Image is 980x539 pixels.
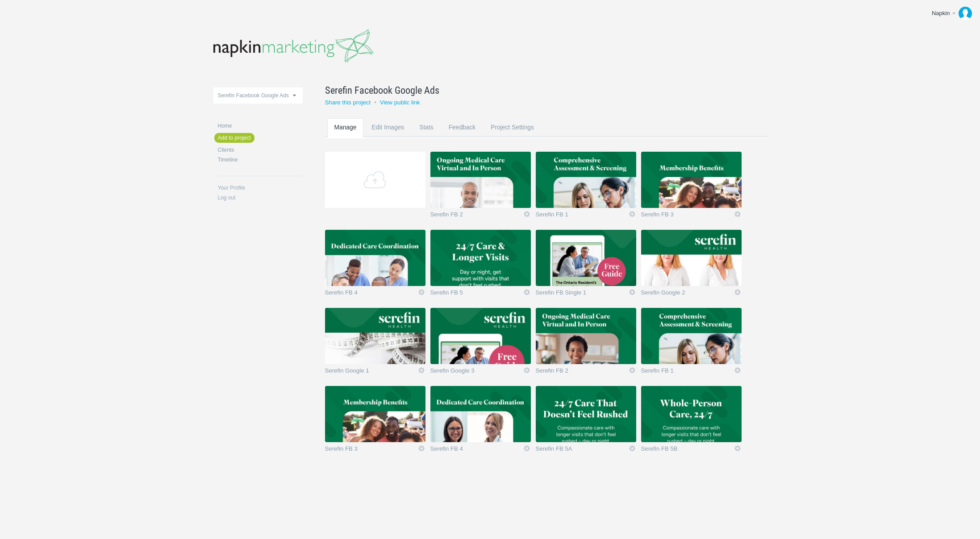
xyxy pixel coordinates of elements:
div: Napkin [932,9,951,18]
a: Project Settings [484,118,541,153]
a: Add to project [214,133,254,143]
a: Icon [417,366,425,374]
a: Napkin [925,4,976,22]
a: Icon [628,444,636,452]
img: napkinmarketing_ad2soo_thumb.jpg [430,308,531,364]
span: Serefin Facebook Google Ads [218,92,289,99]
a: Serefin FB 2 [430,211,523,220]
img: napkinmarketing_fwn1kp_thumb.jpg [641,308,742,364]
img: napkinmarketing_cgfjdt_thumb.jpg [641,230,742,286]
a: Serefin FB 4 [430,446,523,455]
a: Icon [417,288,425,296]
small: • [374,99,376,106]
img: napkinmarketing-logo_20160520102043.png [213,29,374,63]
a: Serefin FB 3 [641,211,734,220]
a: Manage [327,118,364,153]
a: Icon [734,366,742,374]
a: Serefin FB 5B [641,446,734,455]
a: Share this project [325,99,371,106]
a: Serefin FB 3 [325,446,417,455]
img: 962c44cf9417398e979bba9dc8fee69e [959,7,972,20]
a: Log out [218,195,303,200]
a: Edit Images [364,118,411,153]
img: napkinmarketing_z6cg59_thumb.jpg [430,152,531,208]
a: Serefin FB 1 [536,211,628,220]
a: Stats [412,118,440,153]
a: Feedback [442,118,483,153]
a: Home [218,123,303,129]
a: Icon [628,366,636,374]
a: Your Profile [218,185,303,191]
a: Serefin Google 3 [430,368,523,377]
img: napkinmarketing_mf8tqd_thumb.jpg [641,386,742,442]
img: napkinmarketing_9fl3cv_thumb.jpg [536,230,636,286]
a: Icon [523,366,531,374]
img: napkinmarketing_l6hrc5_thumb.jpg [325,230,425,286]
a: Serefin Facebook Google Ads [325,83,746,97]
a: Icon [628,210,636,218]
img: napkinmarketing_vrza4m_thumb.jpg [430,386,531,442]
a: View public link [380,99,420,106]
a: Icon [417,444,425,452]
a: Serefin FB 4 [325,290,417,299]
img: napkinmarketing_m0qp2q_thumb.jpg [641,152,742,208]
span: Serefin Facebook Google Ads [325,83,439,97]
img: napkinmarketing_jpq5o3_thumb.jpg [325,308,425,364]
a: Serefin FB 5A [536,446,628,455]
img: napkinmarketing_7yjs0x_thumb.jpg [536,386,636,442]
img: napkinmarketing_3cx55y_thumb.jpg [536,308,636,364]
a: Icon [523,288,531,296]
a: Serefin FB 2 [536,368,628,377]
a: Icon [523,444,531,452]
a: Icon [628,288,636,296]
a: Icon [734,444,742,452]
img: napkinmarketing_aqhox4_thumb.jpg [325,386,425,442]
a: Add [325,152,425,208]
a: Serefin FB 5 [430,290,523,299]
a: Icon [734,210,742,218]
a: Serefin FB 1 [641,368,734,377]
a: Icon [523,210,531,218]
img: napkinmarketing_pa9yhp_thumb.jpg [536,152,636,208]
a: Serefin Google 2 [641,290,734,299]
a: Clients [218,147,303,153]
a: Serefin FB Single 1 [536,290,628,299]
a: Icon [734,288,742,296]
a: Timeline [218,157,303,162]
img: napkinmarketing_0dpyis_thumb.jpg [430,230,531,286]
a: Serefin Google 1 [325,368,417,377]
